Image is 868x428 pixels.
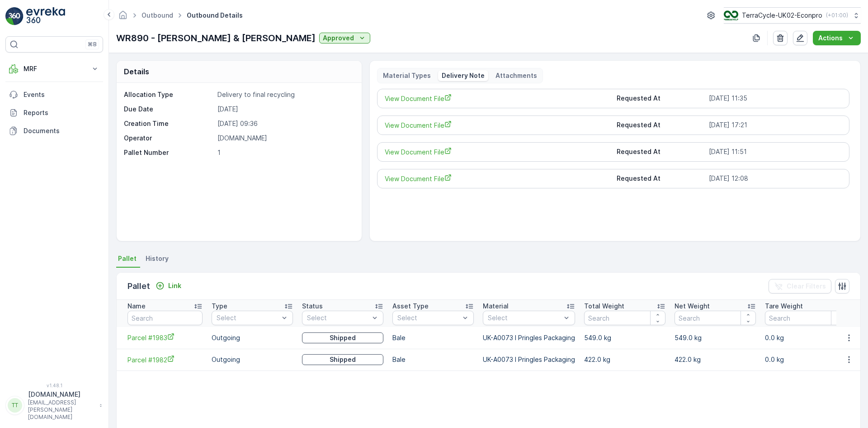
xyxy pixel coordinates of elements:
[742,11,822,20] p: TerraCycle-UK02-Econpro
[675,311,756,325] input: Search
[760,349,851,370] td: 0.0 kg
[388,327,478,349] td: Bale
[670,349,760,370] td: 422.0 kg
[383,71,431,80] p: Material Types
[709,94,842,103] p: [DATE] 11:35
[5,390,103,421] button: TT[DOMAIN_NAME][EMAIL_ADDRESS][PERSON_NAME][DOMAIN_NAME]
[478,349,580,370] td: UK-A0073 I Pringles Packaging
[152,280,185,291] button: Link
[769,279,831,293] button: Clear Filters
[584,302,624,311] p: Total Weight
[24,126,99,135] p: Documents
[488,313,561,322] p: Select
[709,147,842,157] p: [DATE] 11:51
[495,71,537,80] p: Attachments
[675,302,710,311] p: Net Weight
[826,12,848,19] p: ( +01:00 )
[124,105,214,114] p: Due Date
[442,71,485,80] p: Delivery Note
[124,66,149,77] p: Details
[168,281,181,290] p: Link
[217,313,279,322] p: Select
[385,174,610,183] a: View Document File
[146,254,169,263] span: History
[8,398,22,413] div: TT
[5,7,24,25] img: logo
[24,90,99,99] p: Events
[617,94,705,103] p: Requested At
[5,60,103,78] button: MRF
[127,355,203,365] a: Parcel #1982
[127,280,150,293] p: Pallet
[813,31,861,45] button: Actions
[5,122,103,140] a: Documents
[724,7,861,24] button: TerraCycle-UK02-Econpro(+01:00)
[127,311,203,325] input: Search
[765,311,846,325] input: Search
[207,327,297,349] td: Outgoing
[302,302,323,311] p: Status
[207,349,297,370] td: Outgoing
[330,333,356,342] p: Shipped
[319,33,370,43] button: Approved
[118,14,128,21] a: Homepage
[670,327,760,349] td: 549.0 kg
[483,302,509,311] p: Material
[478,327,580,349] td: UK-A0073 I Pringles Packaging
[217,134,352,143] p: [DOMAIN_NAME]
[217,119,352,128] p: [DATE] 09:36
[617,174,705,183] p: Requested At
[397,313,460,322] p: Select
[385,147,610,157] a: View Document File
[28,399,95,421] p: [EMAIL_ADDRESS][PERSON_NAME][DOMAIN_NAME]
[127,333,203,342] a: Parcel #1983
[617,120,705,130] p: Requested At
[385,120,610,130] a: View Document File
[24,108,99,117] p: Reports
[330,355,356,364] p: Shipped
[584,311,665,325] input: Search
[392,302,429,311] p: Asset Type
[5,104,103,122] a: Reports
[124,90,214,99] p: Allocation Type
[709,174,842,183] p: [DATE] 12:08
[5,86,103,104] a: Events
[88,41,97,48] p: ⌘B
[787,282,826,291] p: Clear Filters
[724,10,738,20] img: terracycle_logo_wKaHoWT.png
[765,302,803,311] p: Tare Weight
[818,34,843,43] p: Actions
[24,64,85,73] p: MRF
[217,148,352,157] p: 1
[580,327,670,349] td: 549.0 kg
[385,94,610,103] a: View Document File
[185,11,245,20] span: Outbound Details
[124,148,214,157] p: Pallet Number
[127,302,146,311] p: Name
[212,302,227,311] p: Type
[388,349,478,370] td: Bale
[5,383,103,388] span: v 1.48.1
[217,90,352,99] p: Delivery to final recycling
[302,354,383,365] button: Shipped
[118,254,137,263] span: Pallet
[580,349,670,370] td: 422.0 kg
[124,119,214,128] p: Creation Time
[760,327,851,349] td: 0.0 kg
[323,34,354,43] p: Approved
[709,120,842,130] p: [DATE] 17:21
[28,390,95,399] p: [DOMAIN_NAME]
[142,11,173,19] a: Outbound
[307,313,369,322] p: Select
[302,332,383,343] button: Shipped
[617,147,705,157] p: Requested At
[217,105,352,114] p: [DATE]
[124,134,214,143] p: Operator
[116,31,316,45] p: WR890 - [PERSON_NAME] & [PERSON_NAME]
